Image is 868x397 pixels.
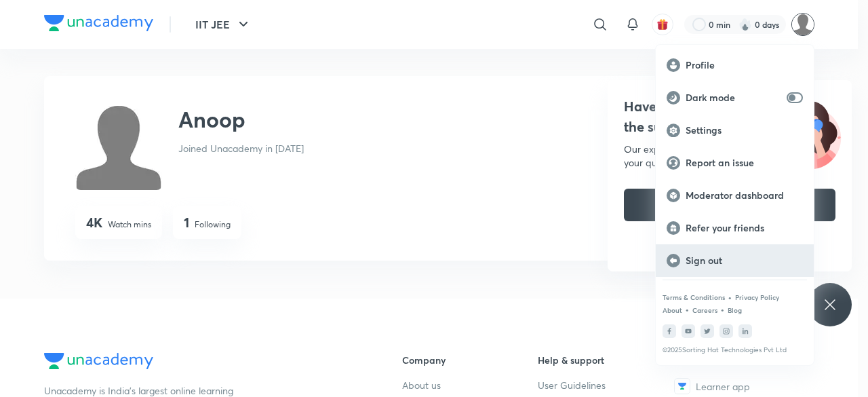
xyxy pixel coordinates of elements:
[686,124,803,136] p: Settings
[656,114,814,147] a: Settings
[728,291,732,303] div: •
[663,293,725,301] a: Terms & Conditions
[686,157,803,169] p: Report an issue
[686,92,781,104] p: Dark mode
[656,212,814,244] a: Refer your friends
[663,346,807,354] p: © 2025 Sorting Hat Technologies Pvt Ltd
[686,59,803,71] p: Profile
[685,303,690,316] div: •
[686,254,803,267] p: Sign out
[686,189,803,202] p: Moderator dashboard
[735,293,779,301] a: Privacy Policy
[686,222,803,234] p: Refer your friends
[692,306,717,314] a: Careers
[656,179,814,212] a: Moderator dashboard
[728,306,742,314] a: Blog
[663,306,682,314] a: About
[656,49,814,81] a: Profile
[720,303,725,316] div: •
